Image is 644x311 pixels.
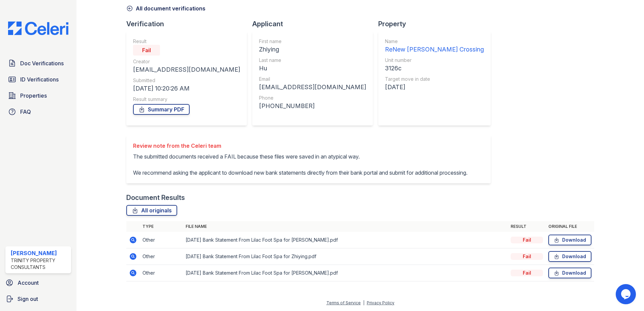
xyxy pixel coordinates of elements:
div: Email [259,76,366,82]
div: Hu [259,64,366,73]
span: ID Verifications [20,75,59,83]
a: All originals [126,205,177,216]
a: ID Verifications [5,73,71,86]
div: Fail [511,270,543,276]
a: FAQ [5,105,71,118]
div: Submitted [133,77,240,84]
div: Phone [259,95,366,101]
div: Document Results [126,193,185,202]
div: [EMAIL_ADDRESS][DOMAIN_NAME] [259,82,366,92]
a: Name ReNew [PERSON_NAME] Crossing [385,38,484,54]
p: The submitted documents received a FAIL because these files were saved in an atypical way. We rec... [133,152,468,177]
span: Account [18,279,39,287]
td: Other [140,248,183,265]
span: Sign out [18,295,38,303]
iframe: chat widget [616,284,637,304]
td: [DATE] Bank Statement From Lilac Foot Spa for [PERSON_NAME].pdf [183,232,508,248]
div: Fail [511,253,543,260]
div: Target move in date [385,76,484,82]
span: FAQ [20,108,31,116]
a: Download [548,268,591,278]
div: Name [385,38,484,45]
a: Properties [5,89,71,102]
div: ReNew [PERSON_NAME] Crossing [385,45,484,54]
div: Unit number [385,57,484,64]
div: First name [259,38,366,45]
div: [PHONE_NUMBER] [259,101,366,111]
div: Applicant [252,19,378,29]
div: [EMAIL_ADDRESS][DOMAIN_NAME] [133,65,240,74]
a: Account [3,276,74,289]
a: Download [548,235,591,245]
div: Fail [511,237,543,243]
div: 3126c [385,64,484,73]
div: Review note from the Celeri team [133,142,468,150]
td: Other [140,265,183,281]
a: Download [548,251,591,262]
td: Other [140,232,183,248]
div: | [363,300,364,305]
div: Result summary [133,96,240,103]
td: [DATE] Bank Statement From Lilac Foot Spa for Zhiying.pdf [183,248,508,265]
div: Property [378,19,496,29]
div: Fail [133,45,160,56]
img: CE_Logo_Blue-a8612792a0a2168367f1c8372b55b34899dd931a85d93a1a3d3e32e68fde9ad4.png [3,22,74,35]
a: Terms of Service [326,300,361,305]
div: Result [133,38,240,45]
span: Properties [20,92,47,100]
div: [DATE] [385,82,484,92]
a: All document verifications [126,4,205,12]
a: Privacy Policy [367,300,394,305]
div: Creator [133,58,240,65]
th: Type [140,221,183,232]
span: Doc Verifications [20,59,64,67]
div: Verification [126,19,252,29]
div: Trinity Property Consultants [11,257,68,271]
div: [PERSON_NAME] [11,249,68,257]
div: [DATE] 10:20:26 AM [133,84,240,93]
th: File name [183,221,508,232]
a: Doc Verifications [5,57,71,70]
a: Summary PDF [133,104,190,115]
td: [DATE] Bank Statement From Lilac Foot Spa for [PERSON_NAME].pdf [183,265,508,281]
div: Last name [259,57,366,64]
div: Zhiying [259,45,366,54]
a: Sign out [3,292,74,306]
th: Result [508,221,546,232]
th: Original file [546,221,594,232]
